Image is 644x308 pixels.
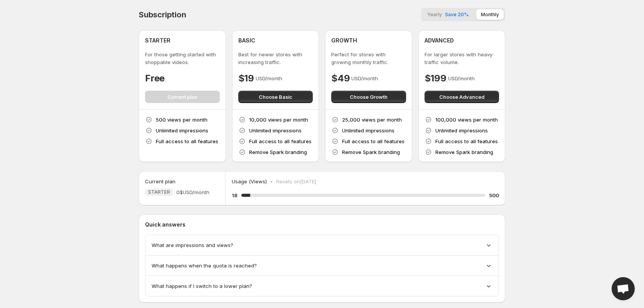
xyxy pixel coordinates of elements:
p: USD/month [351,74,378,82]
button: Choose Advanced [425,91,499,103]
h4: GROWTH [331,37,357,44]
p: Remove Spark branding [342,148,400,156]
button: Choose Growth [331,91,406,103]
p: Unlimited impressions [249,127,302,134]
p: For larger stores with heavy traffic volume. [425,51,499,66]
p: 25,000 views per month [342,116,402,124]
p: Unlimited impressions [156,127,208,134]
span: Choose Growth [350,93,388,101]
h4: $49 [331,72,350,85]
p: Unlimited impressions [435,127,488,134]
p: Best for newer stores with increasing traffic. [238,51,313,66]
button: Choose Basic [238,91,313,103]
h4: ADVANCED [425,37,454,44]
h4: STARTER [145,37,170,44]
p: Usage (Views) [232,178,267,185]
p: Perfect for stores with growing monthly traffic. [331,51,406,66]
h5: Current plan [145,178,175,185]
p: Remove Spark branding [249,148,307,156]
a: Open chat [612,277,635,300]
p: Full access to all features [342,137,405,145]
p: USD/month [256,74,282,82]
span: Choose Basic [259,93,292,101]
h4: BASIC [238,37,255,44]
h4: $19 [238,72,254,85]
p: • [270,178,273,185]
span: What happens if I switch to a lower plan? [152,282,252,290]
p: Full access to all features [156,137,218,145]
span: What are impressions and views? [152,241,233,249]
p: Full access to all features [435,137,498,145]
span: Choose Advanced [439,93,484,101]
span: Save 20% [445,12,469,17]
span: STARTER [148,189,170,195]
span: What happens when the quota is reached? [152,262,257,269]
span: 0$ USD/month [176,188,209,196]
p: USD/month [448,74,475,82]
h5: 500 [489,191,499,199]
p: Resets on [DATE] [276,178,316,185]
p: 500 views per month [156,116,207,124]
h4: Free [145,72,165,85]
span: Yearly [427,12,442,17]
p: 10,000 views per month [249,116,308,124]
p: Quick answers [145,221,499,228]
h5: 18 [232,191,238,199]
button: YearlySave 20% [423,9,473,20]
h4: Subscription [139,10,186,19]
p: Remove Spark branding [435,148,493,156]
h4: $199 [425,72,447,85]
p: 100,000 views per month [435,116,498,124]
button: Monthly [476,9,504,20]
p: Full access to all features [249,137,312,145]
p: For those getting started with shoppable videos. [145,51,220,66]
p: Unlimited impressions [342,127,394,134]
